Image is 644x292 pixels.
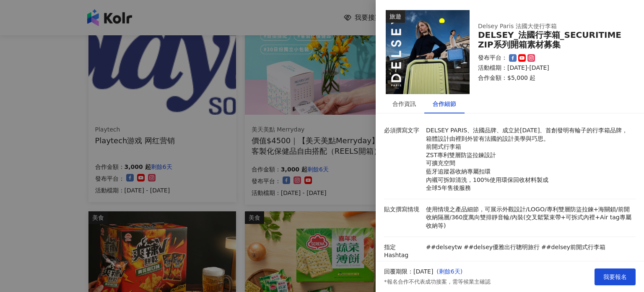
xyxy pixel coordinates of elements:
[386,10,405,23] div: 旅遊
[433,99,456,108] div: 合作細節
[426,243,462,252] p: ##delseytw
[384,126,422,135] p: 必須撰寫文字
[478,54,507,62] p: 發布平台：
[478,64,626,72] p: 活動檔期：[DATE]-[DATE]
[436,268,490,276] p: ( 剩餘6天 )
[541,243,605,252] p: ##delsey前開式行李箱
[386,10,470,94] img: 【DELSEY】SECURITIME ZIP旅行箱
[384,278,491,286] p: *報名合作不代表成功接案，需等候業主確認
[478,22,612,31] div: Delsey Paris 法國大使行李箱
[464,243,540,252] p: ##delsey優雅出行聰明旅行
[384,205,422,214] p: 貼文撰寫情境
[603,274,627,280] span: 我要報名
[384,268,433,276] p: 回覆期限：[DATE]
[595,268,636,285] button: 我要報名
[392,99,416,108] div: 合作資訊
[478,30,626,50] div: DELSEY_法國行李箱_SECURITIME ZIP系列開箱素材募集
[426,205,631,230] p: 使用情境之產品細節，可展示外觀設計/LOGO/專利雙層防盜拉鍊+海關鎖/前開收納隔層/360度萬向雙排靜音輪/內裝(交叉鬆緊束帶+可拆式內裡+Air tag專屬收納等)
[384,243,422,260] p: 指定 Hashtag
[478,74,626,82] p: 合作金額： $5,000 起
[426,126,631,192] p: DELSEY PARIS、法國品牌、成立於[DATE]、首創發明有輪子的行李箱品牌，箱體設計由裡到外皆有法國的設計美學與巧思。 前開式行李箱 ZST專利雙層防盜拉鍊設計 可擴充空間 藍牙追蹤器收...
